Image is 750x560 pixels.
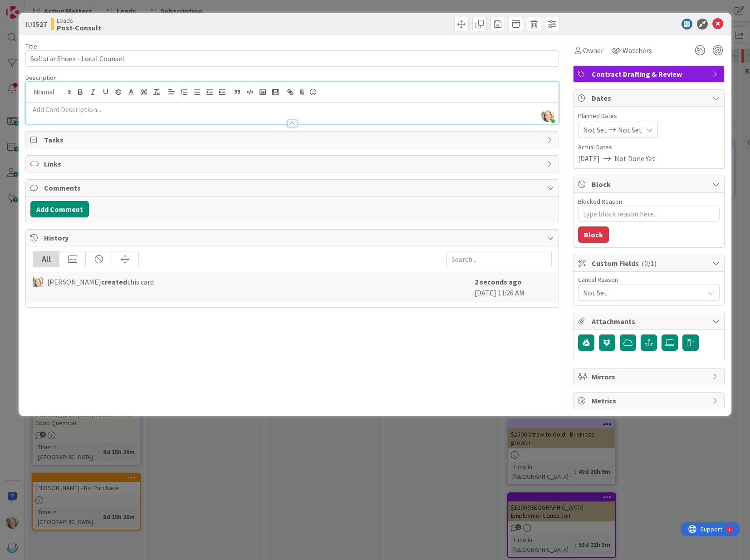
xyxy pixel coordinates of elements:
button: Block [578,226,609,243]
span: Tasks [44,134,542,145]
span: Not Set [583,124,607,135]
img: Sl300r1zNejTcUF0uYcJund7nRpyjiOK.jpg [541,109,554,122]
span: Metrics [592,395,708,406]
span: Comments [44,182,542,193]
span: Support [19,1,41,12]
span: [DATE] [578,153,600,164]
span: History [44,232,542,243]
span: Not Set [618,124,642,135]
span: Actual Dates [578,142,720,152]
span: Not Done Yet [614,153,655,164]
b: Post-Consult [57,24,101,31]
span: [PERSON_NAME] this card [47,276,154,287]
input: type card name here... [25,50,559,67]
span: Attachments [592,316,708,327]
span: Links [44,158,542,169]
div: Cancel Reason [578,276,720,283]
span: Watchers [623,45,652,56]
span: Owner [583,45,603,56]
span: Block [592,179,708,190]
span: Description [25,74,57,82]
b: created [101,277,127,286]
label: Blocked Reason [578,197,622,206]
span: Planned Dates [578,111,720,121]
div: 1 [47,4,49,11]
div: All [33,251,59,267]
b: 2 seconds ago [475,277,522,286]
span: Dates [592,93,708,103]
label: Title [25,42,37,50]
span: Mirrors [592,371,708,382]
input: Search... [446,251,552,267]
span: Contract Drafting & Review [592,69,708,79]
div: [DATE] 11:26 AM [475,276,552,298]
span: Custom Fields [592,258,708,269]
span: Not Set [583,287,704,298]
span: Leads [57,17,101,24]
span: ( 0/1 ) [642,259,657,268]
button: Add Comment [30,201,89,217]
img: AD [33,277,43,287]
b: 1527 [32,20,47,29]
span: ID [25,19,47,29]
